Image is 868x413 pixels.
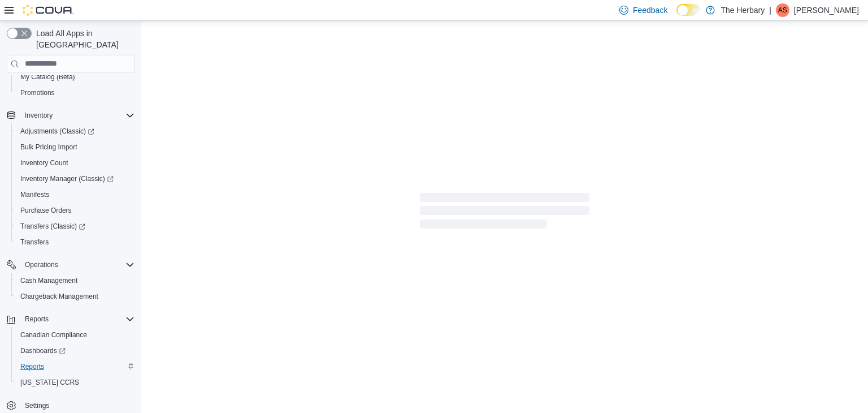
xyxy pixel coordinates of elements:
button: Inventory [2,107,139,123]
span: Purchase Orders [16,204,134,217]
span: Transfers [16,235,134,249]
span: Inventory Manager (Classic) [20,174,114,183]
span: Feedback [633,5,667,16]
div: Alex Saez [776,3,789,17]
a: Purchase Orders [16,204,76,217]
a: Adjustments (Classic) [16,124,99,138]
a: Manifests [16,188,54,201]
a: Transfers (Classic) [11,218,139,234]
span: Inventory Manager (Classic) [16,172,134,186]
button: Inventory Count [11,155,139,171]
span: Manifests [16,188,134,201]
img: Cova [23,5,73,16]
button: Bulk Pricing Import [11,139,139,155]
p: [PERSON_NAME] [794,3,859,17]
span: My Catalog (Beta) [20,72,75,81]
a: Transfers (Classic) [16,220,90,233]
span: AS [778,3,787,17]
span: Loading [420,195,589,231]
span: Reports [20,312,134,326]
span: Dark Mode [676,16,677,16]
button: Chargeback Management [11,289,139,304]
span: My Catalog (Beta) [16,70,134,84]
span: Cash Management [20,276,77,285]
span: Cash Management [16,274,134,287]
button: Cash Management [11,273,139,289]
button: Inventory [20,109,57,122]
span: Reports [16,360,134,373]
button: Operations [20,258,63,272]
span: Inventory [20,109,134,122]
button: Manifests [11,187,139,203]
button: Promotions [11,85,139,101]
span: Reports [25,315,49,324]
a: Cash Management [16,274,82,287]
span: [US_STATE] CCRS [20,378,79,387]
span: Dashboards [16,344,134,358]
span: Chargeback Management [16,290,134,303]
input: Dark Mode [676,4,700,16]
span: Canadian Compliance [16,328,134,342]
span: Transfers (Classic) [16,220,134,233]
a: Transfers [16,235,53,249]
span: Load All Apps in [GEOGRAPHIC_DATA] [32,28,134,50]
button: Transfers [11,234,139,250]
a: [US_STATE] CCRS [16,376,84,389]
span: Promotions [20,88,55,97]
a: Reports [16,360,49,373]
span: Bulk Pricing Import [16,140,134,154]
a: Dashboards [16,344,70,358]
a: Bulk Pricing Import [16,140,82,154]
a: Chargeback Management [16,290,103,303]
span: Inventory Count [16,156,134,170]
a: Inventory Manager (Classic) [11,171,139,187]
span: Inventory Count [20,158,68,167]
a: Adjustments (Classic) [11,123,139,139]
span: Manifests [20,190,49,199]
span: Transfers (Classic) [20,222,85,231]
span: Canadian Compliance [20,330,87,339]
span: Transfers [20,238,49,247]
span: Operations [20,258,134,272]
button: [US_STATE] CCRS [11,375,139,390]
span: Reports [20,362,44,371]
button: Purchase Orders [11,203,139,218]
a: Settings [20,399,54,412]
button: Operations [2,257,139,273]
a: My Catalog (Beta) [16,70,80,84]
span: Dashboards [20,346,66,355]
a: Canadian Compliance [16,328,92,342]
button: Reports [2,311,139,327]
a: Promotions [16,86,59,100]
span: Operations [25,260,58,269]
p: The Herbary [721,3,765,17]
button: Reports [20,312,53,326]
span: Washington CCRS [16,376,134,389]
a: Dashboards [11,343,139,359]
a: Inventory Count [16,156,73,170]
button: Canadian Compliance [11,327,139,343]
span: Adjustments (Classic) [16,124,134,138]
span: Chargeback Management [20,292,98,301]
span: Settings [20,398,134,412]
span: Settings [25,401,49,410]
span: Promotions [16,86,134,100]
span: Bulk Pricing Import [20,143,77,152]
button: Reports [11,359,139,375]
button: My Catalog (Beta) [11,69,139,85]
span: Inventory [25,111,53,120]
p: | [769,3,771,17]
a: Inventory Manager (Classic) [16,172,118,186]
span: Purchase Orders [20,206,72,215]
span: Adjustments (Classic) [20,127,94,136]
